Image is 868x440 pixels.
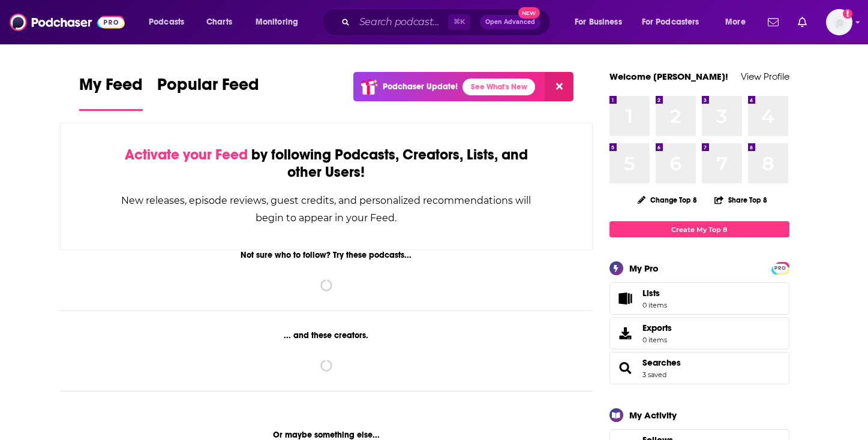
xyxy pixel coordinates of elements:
button: open menu [247,13,314,32]
p: Podchaser Update! [383,82,458,92]
span: Lists [642,288,660,299]
a: See What's New [462,79,535,95]
span: New [518,7,540,19]
a: Show notifications dropdown [793,12,812,32]
button: Open AdvancedNew [480,15,540,29]
span: Popular Feed [157,74,259,102]
a: PRO [773,263,788,272]
span: PRO [773,264,788,273]
span: Lists [642,288,667,299]
div: by following Podcasts, Creators, Lists, and other Users! [121,146,533,181]
span: Exports [642,323,672,333]
a: Searches [614,360,638,376]
span: Monitoring [256,14,298,31]
div: Search podcasts, credits, & more... [333,8,562,36]
span: For Podcasters [642,14,699,31]
a: 3 saved [642,370,666,379]
svg: Add a profile image [843,9,852,19]
span: Exports [614,325,638,342]
span: Podcasts [149,14,184,31]
a: Charts [199,13,239,32]
button: Show profile menu [826,9,852,35]
a: Searches [642,357,681,368]
a: Exports [609,317,789,349]
button: Change Top 8 [630,192,705,207]
button: Share Top 8 [714,188,768,212]
span: ⌘ K [448,14,470,30]
img: Podchaser - Follow, Share and Rate Podcasts [10,11,125,34]
a: Show notifications dropdown [763,12,783,32]
input: Search podcasts, credits, & more... [355,13,448,32]
button: open menu [634,13,717,32]
span: Lists [614,290,638,307]
div: New releases, episode reviews, guest credits, and personalized recommendations will begin to appe... [121,192,533,227]
div: Not sure who to follow? Try these podcasts... [60,250,593,260]
div: My Activity [629,409,677,421]
span: My Feed [79,74,143,102]
span: More [725,14,746,31]
img: User Profile [826,9,852,35]
a: My Feed [79,74,143,111]
a: Welcome [PERSON_NAME]! [609,71,728,82]
span: Logged in as jackiemayer [826,9,852,35]
span: Open Advanced [485,19,535,25]
div: ... and these creators. [60,330,593,340]
button: open menu [140,13,200,32]
button: open menu [566,13,637,32]
span: 0 items [642,301,667,309]
a: Create My Top 8 [609,221,789,237]
div: Or maybe something else... [60,430,593,440]
button: open menu [717,13,761,32]
a: View Profile [741,71,789,82]
span: 0 items [642,336,672,344]
a: Lists [609,282,789,315]
span: Charts [206,14,232,31]
span: Activate your Feed [125,146,248,164]
div: My Pro [629,263,659,274]
span: For Business [575,14,622,31]
a: Popular Feed [157,74,259,111]
span: Searches [609,352,789,384]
